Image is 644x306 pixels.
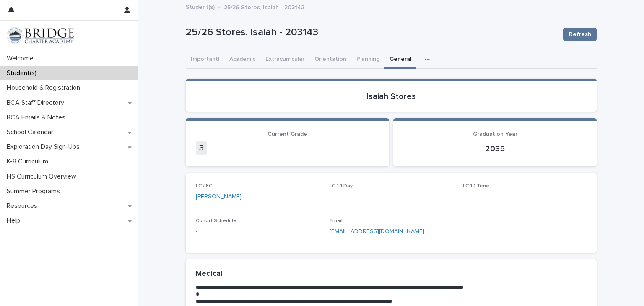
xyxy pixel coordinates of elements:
[224,51,260,69] button: Academic
[3,173,83,181] p: HS Curriculum Overview
[403,144,587,154] p: 2035
[186,51,224,69] button: Important!
[224,2,304,11] p: 25/26 Stores, Isaiah - 203143
[473,131,517,137] span: Graduation Year
[196,184,212,189] span: LC / EC
[384,51,416,69] button: General
[196,227,197,236] a: -
[186,2,215,11] a: Student(s)
[260,51,309,69] button: Extracurricular
[7,27,74,44] img: V1C1m3IdTEidaUdm9Hs0
[3,202,44,210] p: Resources
[196,91,587,101] p: Isaiah Stores
[3,128,60,136] p: School Calendar
[3,84,87,92] p: Household & Registration
[330,192,453,201] p: -
[3,158,55,166] p: K-8 Curriculum
[3,217,27,225] p: Help
[196,270,222,279] h2: Medical
[186,26,557,39] p: 25/26 Stores, Isaiah - 203143
[267,131,307,137] span: Current Grade
[330,218,343,223] span: Email
[463,192,587,201] p: -
[196,141,207,155] span: 3
[3,54,40,62] p: Welcome
[309,51,351,69] button: Orientation
[3,99,71,107] p: BCA Staff Directory
[3,187,67,195] p: Summer Programs
[330,184,353,189] span: LC 1:1 Day
[196,192,241,201] a: [PERSON_NAME]
[463,184,489,189] span: LC 1:1 Time
[196,218,236,223] span: Cohort Schedule
[569,30,591,39] span: Refresh
[3,69,43,77] p: Student(s)
[3,114,72,122] p: BCA Emails & Notes
[330,228,424,234] a: [EMAIL_ADDRESS][DOMAIN_NAME]
[563,28,597,41] button: Refresh
[351,51,384,69] button: Planning
[3,143,86,151] p: Exploration Day Sign-Ups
